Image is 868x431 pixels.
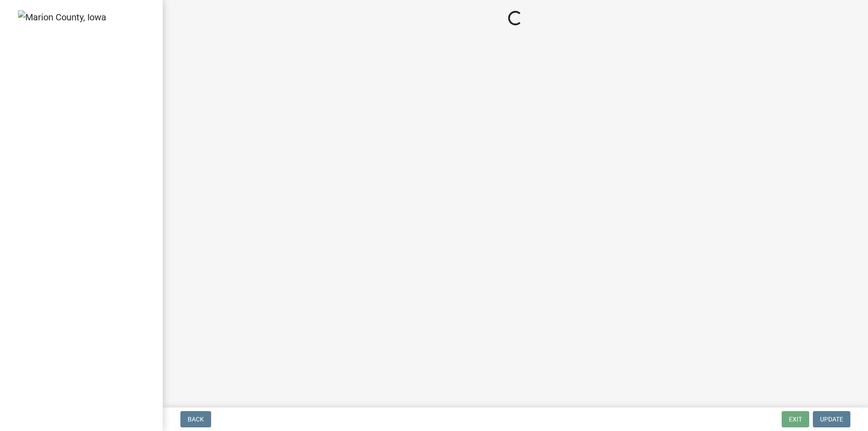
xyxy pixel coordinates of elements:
[782,411,809,427] button: Exit
[188,416,204,423] span: Back
[180,411,211,427] button: Back
[813,411,850,427] button: Update
[18,10,106,24] img: Marion County, Iowa
[820,416,843,423] span: Update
